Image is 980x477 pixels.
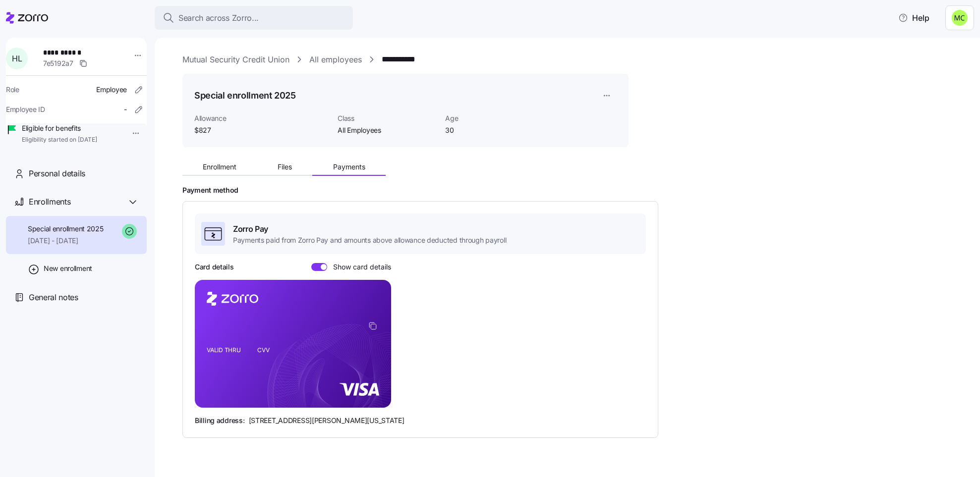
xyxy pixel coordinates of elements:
[203,163,236,170] span: Enrollment
[368,321,377,330] button: copy-to-clipboard
[155,6,353,30] button: Search across Zorro...
[22,123,97,133] span: Eligible for benefits
[890,8,937,28] button: Help
[28,236,104,246] span: [DATE] - [DATE]
[207,346,241,354] tspan: VALID THRU
[445,125,545,135] span: 30
[194,89,296,102] h1: Special enrollment 2025
[249,416,404,425] span: [STREET_ADDRESS][PERSON_NAME][US_STATE]
[327,263,391,271] span: Show card details
[29,167,85,180] span: Personal details
[28,224,104,234] span: Special enrollment 2025
[194,125,330,135] span: $827
[338,125,437,135] span: All Employees
[338,113,437,123] span: Class
[29,196,70,208] span: Enrollments
[22,136,97,144] span: Eligibility started on [DATE]
[182,186,966,195] h2: Payment method
[194,113,330,123] span: Allowance
[309,53,362,66] a: All employees
[178,12,259,24] span: Search across Zorro...
[29,291,78,304] span: General notes
[195,416,245,425] span: Billing address:
[952,10,968,26] img: fb6fbd1e9160ef83da3948286d18e3ea
[6,105,45,114] span: Employee ID
[257,346,270,354] tspan: CVV
[124,105,127,114] span: -
[44,264,92,273] span: New enrollment
[233,235,506,245] span: Payments paid from Zorro Pay and amounts above allowance deducted through payroll
[182,53,289,66] a: Mutual Security Credit Union
[333,163,365,170] span: Payments
[195,262,234,272] h3: Card details
[43,58,73,68] span: 7e5192a7
[898,12,929,24] span: Help
[445,113,545,123] span: Age
[96,85,127,95] span: Employee
[12,54,22,62] span: H L
[278,163,292,170] span: Files
[6,85,19,95] span: Role
[233,223,506,235] span: Zorro Pay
